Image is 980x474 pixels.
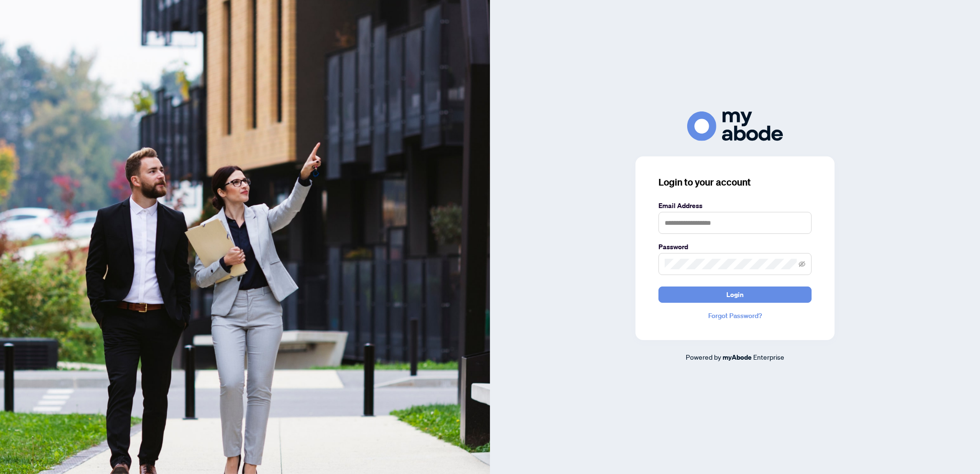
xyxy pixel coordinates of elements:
[658,287,812,303] button: Login
[658,242,812,252] label: Password
[686,353,721,361] span: Powered by
[687,111,783,141] img: ma-logo
[753,353,784,361] span: Enterprise
[723,352,752,363] a: myAbode
[799,261,805,267] span: eye-invisible
[726,287,744,302] span: Login
[658,176,812,189] h3: Login to your account
[658,200,812,211] label: Email Address
[658,310,812,321] a: Forgot Password?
